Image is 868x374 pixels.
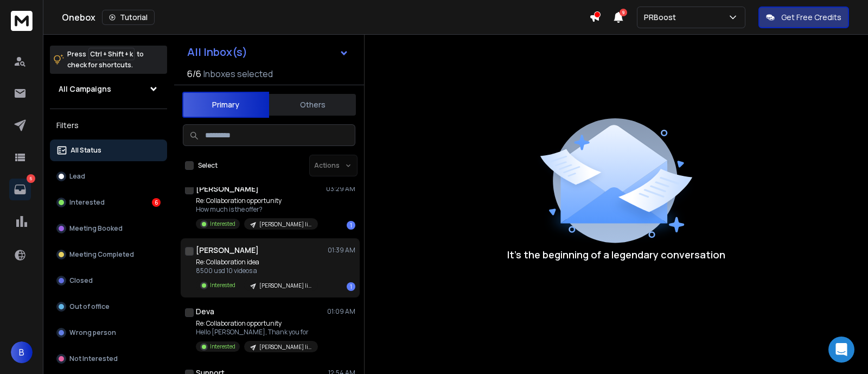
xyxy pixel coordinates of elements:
h1: All Campaigns [59,84,111,94]
span: 6 / 6 [187,67,201,80]
h1: All Inbox(s) [187,47,247,58]
div: 6 [152,198,161,207]
h3: Inboxes selected [203,67,273,80]
p: [PERSON_NAME] list [259,343,311,351]
p: How much is the offer? [196,205,318,214]
button: Get Free Credits [758,7,849,28]
p: Re: Collaboration opportunity [196,319,318,328]
button: Others [269,93,356,117]
button: All Campaigns [50,78,167,100]
button: Not Interested [50,348,167,370]
p: Interested [210,343,235,351]
p: [PERSON_NAME] list [259,282,311,290]
div: Onebox [62,10,589,25]
button: Primary [182,92,269,118]
p: Out of office [69,302,110,311]
h3: Filters [50,118,167,133]
p: Interested [69,198,105,207]
button: Interested6 [50,192,167,213]
button: Wrong person [50,322,167,344]
p: 01:39 AM [328,246,355,255]
button: Out of office [50,296,167,318]
p: Meeting Completed [69,250,134,259]
p: Re: Collaboration idea [196,258,318,267]
span: 9 [620,9,627,16]
p: 03:29 AM [326,185,355,193]
p: Hello [PERSON_NAME], Thank you for [196,328,318,337]
p: All Status [71,146,101,155]
button: Lead [50,166,167,187]
button: Meeting Booked [50,218,167,239]
a: 6 [9,179,31,200]
button: All Status [50,140,167,161]
label: Select [198,161,218,170]
p: Re: Collaboration opportunity [196,196,318,205]
div: 1 [347,221,355,230]
p: Lead [69,172,85,181]
p: Interested [210,220,235,228]
p: Not Interested [69,354,118,363]
p: Closed [69,276,93,285]
button: All Inbox(s) [178,41,358,63]
p: 6 [27,174,35,183]
h1: [PERSON_NAME] [196,245,259,256]
p: Interested [210,281,235,289]
button: B [11,341,33,363]
p: PRBoost [644,12,680,23]
p: 01:09 AM [327,307,355,316]
p: Get Free Credits [781,12,841,23]
p: 8500 usd 10 videos a [196,267,318,275]
button: Meeting Completed [50,244,167,265]
h1: [PERSON_NAME] [196,183,259,194]
p: Wrong person [69,328,116,337]
p: Meeting Booked [69,224,123,233]
p: It’s the beginning of a legendary conversation [507,247,725,262]
button: Tutorial [102,10,155,25]
p: Press to check for shortcuts. [67,49,144,71]
div: 1 [347,282,355,291]
p: [PERSON_NAME] list [259,220,311,229]
div: Open Intercom Messenger [828,337,854,363]
h1: Deva [196,306,214,317]
button: Closed [50,270,167,291]
span: Ctrl + Shift + k [88,48,135,60]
